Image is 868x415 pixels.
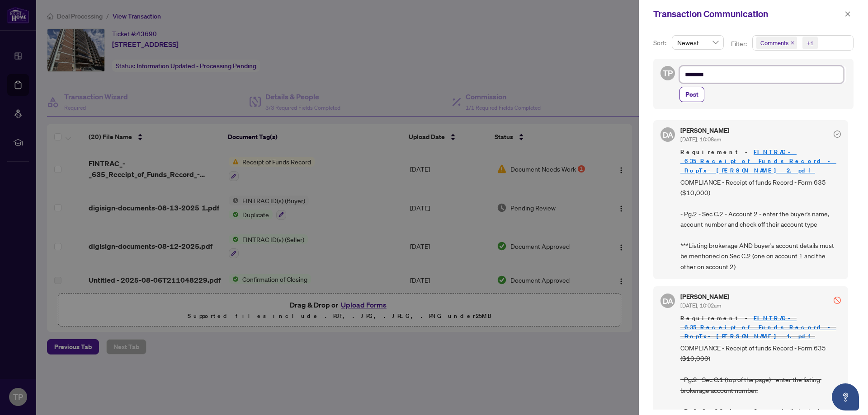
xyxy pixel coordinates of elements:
[834,297,841,304] span: stop
[680,148,836,174] a: FINTRAC_-_635_Receipt_of_Funds_Record_-_PropTx-[PERSON_NAME] 2.pdf
[663,67,673,79] span: TP
[677,36,718,49] span: Newest
[680,294,729,300] h5: [PERSON_NAME]
[680,136,721,143] span: [DATE], 10:08am
[680,314,841,341] span: Requirement -
[832,383,859,410] button: Open asap
[685,87,698,102] span: Post
[680,148,841,175] span: Requirement -
[807,38,814,47] div: +1
[680,302,721,309] span: [DATE], 10:02am
[680,177,841,272] span: COMPLIANCE - Receipt of funds Record - Form 635 ($10,000) - Pg.2 - Sec C.2 - Account 2 - enter th...
[662,294,673,307] span: DA
[662,129,673,141] span: DA
[680,127,729,134] h5: [PERSON_NAME]
[653,38,668,48] p: Sort:
[756,37,797,49] span: Comments
[844,11,851,17] span: close
[680,314,836,340] a: FINTRAC_-_635_Receipt_of_Funds_Record_-_PropTx-[PERSON_NAME] 1.pdf
[790,41,795,45] span: close
[834,131,841,138] span: check-circle
[731,39,748,49] p: Filter:
[679,87,704,102] button: Post
[760,38,788,47] span: Comments
[653,7,842,21] div: Transaction Communication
